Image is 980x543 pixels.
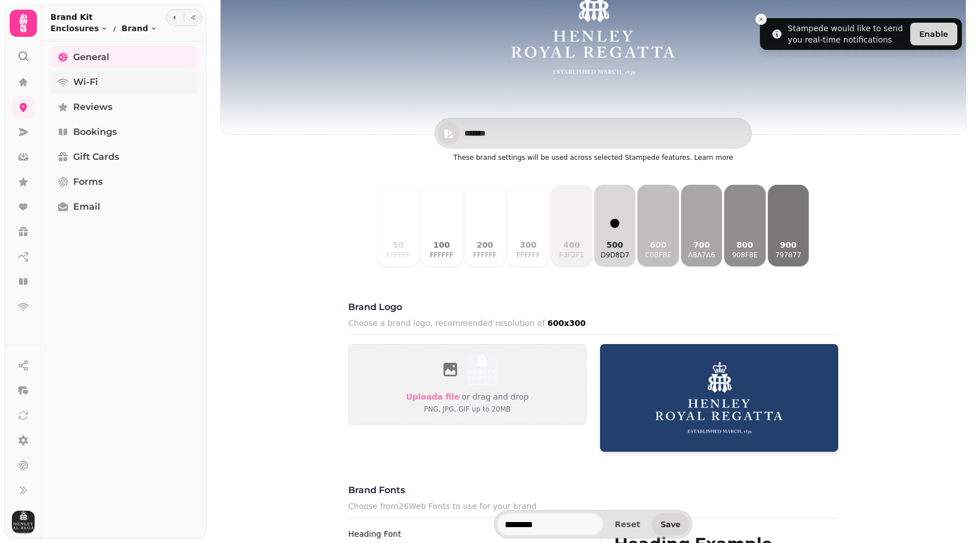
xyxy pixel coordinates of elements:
[601,251,630,260] p: d9d8d7
[73,125,117,139] span: Bookings
[517,251,540,260] p: ffffff
[421,185,462,266] button: 100ffffff
[73,200,100,214] span: Email
[50,71,197,94] a: Wi-Fi
[73,75,98,89] span: Wi-Fi
[50,196,197,218] a: Email
[386,251,409,260] p: ffffff
[12,511,35,533] img: User avatar
[41,41,206,538] nav: Tabs
[459,390,529,404] p: or drag and drop
[601,239,630,251] p: 500
[551,185,592,266] button: 400f3f2f1
[464,185,505,266] button: 200ffffff
[681,185,722,266] button: 700a8a7a6
[10,511,37,533] button: User avatar
[50,23,99,34] span: Enclosures
[73,50,109,64] span: General
[73,100,112,114] span: Reviews
[547,319,585,328] b: 600x300
[788,23,906,45] div: Stampede would like to send you real-time notifications
[594,185,635,266] button: 500d9d8d7
[430,239,453,251] p: 100
[473,251,496,260] p: ffffff
[775,239,801,251] p: 900
[73,150,119,164] span: Gift Cards
[637,185,678,266] button: 600c0bfbe
[473,239,496,251] p: 200
[430,251,453,260] p: ffffff
[615,520,640,528] span: Reset
[378,185,419,266] button: 50ffffff
[466,354,498,385] img: aHR0cHM6Ly9maWxlcy5zdGFtcGVkZS5haS9kZGRhMTg5NS0xYWQyLTQ1MTAtYTBkNy02N2ZmMzc0OGNjMjgvbWVkaWEvZGIxN...
[732,239,758,251] p: 800
[775,251,801,260] p: 797877
[755,14,767,25] button: Close toast
[50,96,197,118] a: Reviews
[406,404,529,415] p: PNG, JPG, GIF up to 20MB
[694,154,733,162] a: Learn more
[434,151,752,164] p: These brand settings will be used across selected Stampede features.
[768,185,809,266] button: 900797877
[688,239,715,251] p: 700
[600,344,838,452] img: brand-header
[348,499,838,513] p: Choose from 26 Web Fonts to use for your brand
[50,11,157,23] h2: Brand Kit
[50,46,197,69] a: General
[606,517,649,532] button: Reset
[645,239,671,251] p: 600
[50,121,197,143] a: Bookings
[559,251,584,260] p: f3f2f1
[386,239,409,251] p: 50
[661,520,681,528] span: Save
[559,239,584,251] p: 400
[517,239,540,251] p: 300
[732,251,758,260] p: 908f8e
[348,483,838,497] h3: Brand fonts
[50,171,197,193] a: Forms
[508,185,548,266] button: 300ffffff
[50,146,197,168] a: Gift Cards
[645,251,671,260] p: c0bfbe
[73,175,103,189] span: Forms
[652,513,690,536] button: Save
[724,185,765,266] button: 800908f8e
[348,300,593,314] h3: Brand logo
[348,316,593,330] p: Choose a brand logo, recommended resolution of
[406,392,459,401] span: Upload a file
[50,23,108,34] button: Enclosures
[910,23,957,45] button: Enable
[688,251,715,260] p: a8a7a6
[50,23,157,34] nav: breadcrumb
[121,23,157,34] button: Brand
